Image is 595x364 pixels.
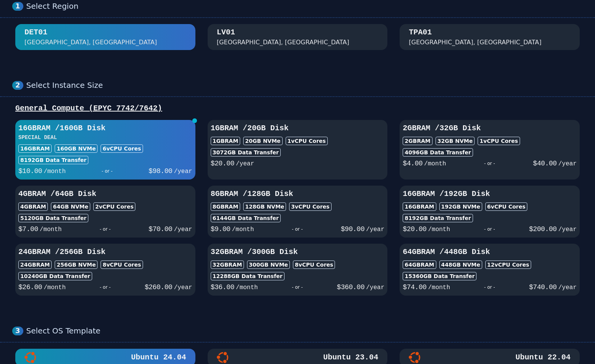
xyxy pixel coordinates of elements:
[211,272,284,280] div: 12288 GB Data Transfer
[254,224,341,235] div: - or -
[289,202,331,211] div: 3 vCPU Cores
[18,189,192,199] h3: 4GB RAM / 64 GB Disk
[478,137,520,145] div: 1 vCPU Cores
[403,189,577,199] h3: 16GB RAM / 192 GB Disk
[428,284,450,291] span: /month
[18,247,192,257] h3: 24GB RAM / 256 GB Disk
[18,202,48,211] div: 4GB RAM
[24,38,157,47] div: [GEOGRAPHIC_DATA], [GEOGRAPHIC_DATA]
[211,189,385,199] h3: 8GB RAM / 128 GB Disk
[44,284,66,291] span: /month
[236,284,258,291] span: /month
[400,186,580,238] button: 16GBRAM /192GB Disk16GBRAM192GB NVMe6vCPU Cores8192GB Data Transfer$20.00/month- or -$200.00/year
[247,260,290,269] div: 300 GB NVMe
[514,352,571,363] h3: Ubuntu 22.04
[439,260,482,269] div: 448 GB NVMe
[558,226,577,233] span: /year
[26,81,583,90] div: Select Instance Size
[533,160,557,167] span: $ 40.00
[403,247,577,257] h3: 64GB RAM / 448 GB Disk
[403,272,476,280] div: 15360 GB Data Transfer
[403,202,436,211] div: 16GB RAM
[208,186,388,238] button: 8GBRAM /128GB Disk8GBRAM128GB NVMe3vCPU Cores6144GB Data Transfer$9.00/month- or -$90.00/year
[26,2,583,11] div: Select Region
[26,326,583,336] div: Select OS Template
[366,226,384,233] span: /year
[403,148,473,157] div: 4096 GB Data Transfer
[208,244,388,296] button: 32GBRAM /300GB Disk32GBRAM300GB NVMe8vCPU Cores12288GB Data Transfer$36.00/month- or -$360.00/year
[485,260,531,269] div: 12 vCPU Cores
[130,352,186,363] h3: Ubuntu 24.04
[211,160,234,167] span: $ 20.00
[232,226,254,233] span: /month
[101,260,143,269] div: 8 vCPU Cores
[149,167,172,175] span: $ 98.00
[208,24,388,50] button: LV01 [GEOGRAPHIC_DATA], [GEOGRAPHIC_DATA]
[18,272,92,280] div: 10240 GB Data Transfer
[174,284,192,291] span: /year
[101,144,143,153] div: 6 vCPU Cores
[529,225,556,233] span: $ 200.00
[211,283,234,291] span: $ 36.00
[217,352,228,363] img: Ubuntu 23.04
[341,225,364,233] span: $ 90.00
[450,282,529,293] div: - or -
[243,202,286,211] div: 128 GB NVMe
[211,137,240,145] div: 1GB RAM
[24,352,36,363] img: Ubuntu 24.04
[18,283,42,291] span: $ 26.00
[403,260,436,269] div: 64GB RAM
[66,166,149,176] div: - or -
[62,224,148,235] div: - or -
[403,225,426,233] span: $ 20.00
[44,168,66,175] span: /month
[428,226,450,233] span: /month
[145,283,172,291] span: $ 260.00
[15,24,195,50] button: DET01 [GEOGRAPHIC_DATA], [GEOGRAPHIC_DATA]
[409,27,432,38] div: TPA01
[217,27,235,38] div: LV01
[211,260,244,269] div: 32GB RAM
[18,134,192,141] h3: SPECIAL DEAL
[12,2,23,11] div: 1
[558,160,577,167] span: /year
[403,160,423,167] span: $ 4.00
[436,137,475,145] div: 32 GB NVMe
[12,103,583,114] div: General Compute (EPYC 7742/7642)
[18,225,38,233] span: $ 7.00
[93,202,135,211] div: 2 vCPU Cores
[18,214,88,222] div: 5120 GB Data Transfer
[211,123,385,134] h3: 1GB RAM / 20 GB Disk
[12,327,23,335] div: 3
[15,186,195,238] button: 4GBRAM /64GB Disk4GBRAM64GB NVMe2vCPU Cores5120GB Data Transfer$7.00/month- or -$70.00/year
[55,144,98,153] div: 160 GB NVMe
[55,260,98,269] div: 256 GB NVMe
[258,282,337,293] div: - or -
[24,27,47,38] div: DET01
[18,167,42,175] span: $ 10.00
[208,120,388,180] button: 1GBRAM /20GB Disk1GBRAM20GB NVMe1vCPU Cores3072GB Data Transfer$20.00/year
[403,283,426,291] span: $ 74.00
[529,283,556,291] span: $ 740.00
[558,284,577,291] span: /year
[12,81,23,90] div: 2
[174,168,192,175] span: /year
[286,137,328,145] div: 1 vCPU Cores
[403,123,577,134] h3: 2GB RAM / 32 GB Disk
[400,244,580,296] button: 64GBRAM /448GB Disk64GBRAM448GB NVMe12vCPU Cores15360GB Data Transfer$74.00/month- or -$740.00/year
[322,352,378,363] h3: Ubuntu 23.04
[409,352,420,363] img: Ubuntu 22.04
[18,123,192,134] h3: 16GB RAM / 160 GB Disk
[211,214,281,222] div: 6144 GB Data Transfer
[400,24,580,50] button: TPA01 [GEOGRAPHIC_DATA], [GEOGRAPHIC_DATA]
[15,120,195,180] button: 16GBRAM /160GB DiskSPECIAL DEAL16GBRAM160GB NVMe6vCPU Cores8192GB Data Transfer$10.00/month- or -...
[236,160,254,167] span: /year
[366,284,384,291] span: /year
[337,283,364,291] span: $ 360.00
[293,260,335,269] div: 8 vCPU Cores
[409,38,541,47] div: [GEOGRAPHIC_DATA], [GEOGRAPHIC_DATA]
[149,225,172,233] span: $ 70.00
[174,226,192,233] span: /year
[403,137,432,145] div: 2GB RAM
[66,282,145,293] div: - or -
